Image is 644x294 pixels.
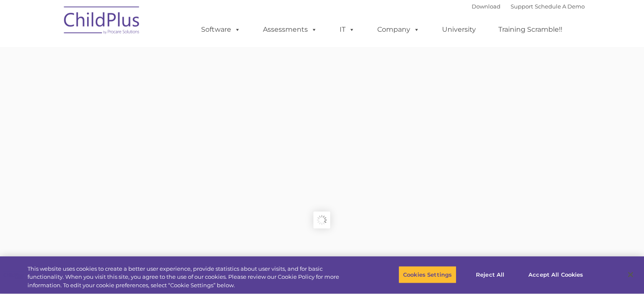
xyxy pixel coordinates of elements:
[535,3,585,10] a: Schedule A Demo
[331,21,363,38] a: IT
[254,21,326,38] a: Assessments
[490,21,571,38] a: Training Scramble!!
[369,21,428,38] a: Company
[398,266,456,283] button: Cookies Settings
[472,3,585,10] font: |
[524,266,588,283] button: Accept All Cookies
[621,265,640,284] button: Close
[28,265,354,290] div: This website uses cookies to create a better user experience, provide statistics about user visit...
[434,21,484,38] a: University
[464,266,517,283] button: Reject All
[60,0,144,43] img: ChildPlus by Procare Solutions
[193,21,249,38] a: Software
[472,3,500,10] a: Download
[511,3,533,10] a: Support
